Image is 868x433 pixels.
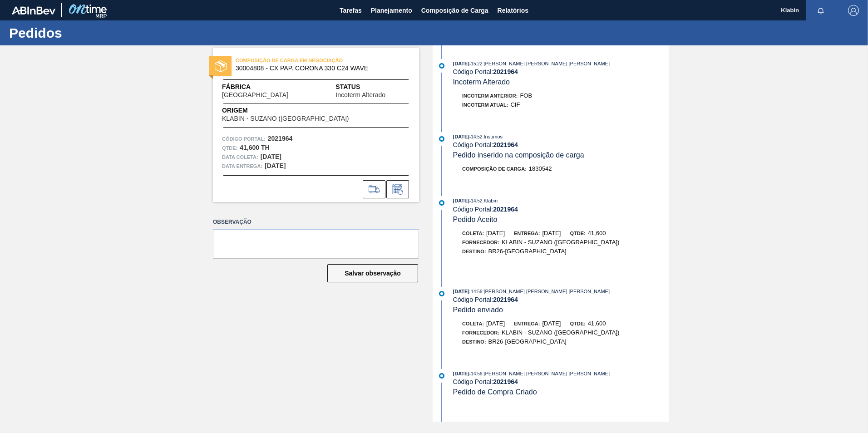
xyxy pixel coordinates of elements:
div: Código Portal: [453,141,669,148]
span: Relatórios [498,5,528,16]
span: Qtde: [570,321,585,326]
div: Informar alteração no pedido [386,180,409,198]
span: Entrega: [514,231,540,236]
div: Código Portal: [453,206,669,213]
span: [DATE] [486,320,505,327]
span: - 14:56 [469,371,482,376]
strong: 2021964 [493,378,518,385]
span: - 15:22 [469,61,482,66]
strong: 2021964 [493,141,518,148]
img: atual [439,63,444,69]
span: BR26-[GEOGRAPHIC_DATA] [488,338,567,345]
span: [DATE] [542,230,561,236]
span: Tarefas [340,5,362,16]
span: CIF [510,101,520,108]
span: 41,600 [588,320,606,327]
span: Composição de Carga [421,5,488,16]
img: atual [439,200,444,206]
span: KLABIN - SUZANO ([GEOGRAPHIC_DATA]) [222,115,349,122]
img: TNhmsLtSVTkK8tSr43FrP2fwEKptu5GPRR3wAAAABJRU5ErkJggg== [12,6,55,15]
span: 30004808 - CX PAP. CORONA 330 C24 WAVE [236,65,400,72]
span: [DATE] [542,320,561,327]
label: Observação [213,216,419,229]
span: Coleta: [462,321,484,326]
span: Qtde : [222,143,237,153]
span: Incoterm Anterior: [462,93,518,98]
span: Coleta: [462,231,484,236]
span: COMPOSIÇÃO DE CARGA EM NEGOCIAÇÃO [236,56,363,65]
span: Entrega: [514,321,540,326]
span: : Insumos [482,134,503,139]
span: Fornecedor: [462,240,499,245]
span: 1830542 [529,165,552,172]
span: : [PERSON_NAME] [PERSON_NAME] [PERSON_NAME] [482,371,610,376]
h1: Pedidos [9,28,170,38]
span: [DATE] [486,230,505,236]
span: : Klabin [482,198,498,203]
span: KLABIN - SUZANO ([GEOGRAPHIC_DATA]) [502,239,620,246]
span: Qtde: [570,231,585,236]
span: Fábrica [222,82,317,92]
span: Pedido inserido na composição de carga [453,151,584,159]
span: [GEOGRAPHIC_DATA] [222,92,288,98]
span: Incoterm Alterado [335,92,385,98]
span: Fornecedor: [462,330,499,335]
span: Composição de Carga : [462,166,527,172]
span: Código Portal: [222,134,266,143]
img: status [215,60,227,72]
img: Logout [848,5,859,16]
img: atual [439,291,444,296]
span: 41,600 [588,230,606,236]
span: : [PERSON_NAME] [PERSON_NAME] [PERSON_NAME] [482,61,610,66]
span: [DATE] [453,134,469,139]
span: Pedido de Compra Criado [453,388,537,396]
span: - 14:56 [469,289,482,294]
button: Salvar observação [327,264,418,282]
span: Data coleta: [222,153,258,162]
span: FOB [520,92,532,99]
div: Código Portal: [453,296,669,303]
span: KLABIN - SUZANO ([GEOGRAPHIC_DATA]) [502,329,620,336]
strong: 2021964 [493,206,518,213]
span: Pedido Aceito [453,216,498,223]
img: atual [439,136,444,142]
span: [DATE] [453,289,469,294]
span: [DATE] [453,198,469,203]
span: Destino: [462,339,486,344]
strong: 2021964 [268,135,293,142]
strong: 2021964 [493,296,518,303]
span: Status [335,82,410,92]
span: [DATE] [453,61,469,66]
span: Pedido enviado [453,306,503,314]
span: : [PERSON_NAME] [PERSON_NAME] [PERSON_NAME] [482,289,610,294]
span: - 14:52 [469,198,482,203]
strong: [DATE] [265,162,286,169]
strong: [DATE] [261,153,281,160]
span: [DATE] [453,371,469,376]
span: Data entrega: [222,162,262,171]
span: - 14:52 [469,134,482,139]
span: Destino: [462,249,486,254]
div: Código Portal: [453,378,669,385]
button: Notificações [806,4,835,17]
span: Planejamento [371,5,412,16]
span: BR26-[GEOGRAPHIC_DATA] [488,248,567,255]
span: Incoterm Alterado [453,78,510,86]
span: Origem [222,106,375,115]
div: Ir para Composição de Carga [363,180,385,198]
span: Incoterm Atual: [462,102,508,108]
strong: 2021964 [493,68,518,75]
img: atual [439,373,444,379]
strong: 41,600 TH [240,144,269,151]
div: Código Portal: [453,68,669,75]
